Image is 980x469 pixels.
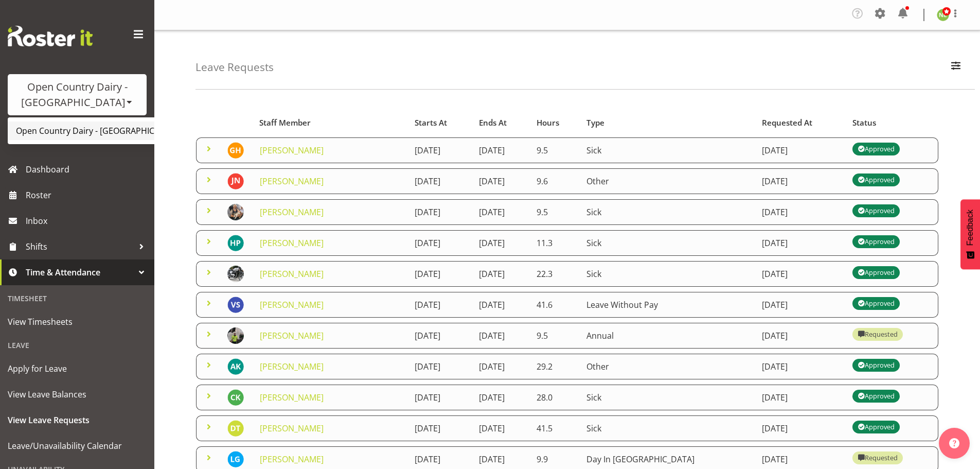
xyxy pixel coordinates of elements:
[858,235,895,248] div: Approved
[530,385,580,410] td: 28.0
[260,145,324,156] a: [PERSON_NAME]
[227,297,244,313] img: varninder-singh11212.jpg
[937,9,949,21] img: nicole-lloyd7454.jpg
[260,206,324,218] a: [PERSON_NAME]
[8,438,147,454] span: Leave/Unavailability Calendar
[756,199,846,225] td: [DATE]
[227,204,244,220] img: gavin-harveye11ac0a916feb0e493ce4c197db03d8f.png
[260,237,324,249] a: [PERSON_NAME]
[580,137,756,163] td: Sick
[858,328,898,340] div: Requested
[580,292,756,318] td: Leave Without Pay
[473,168,530,194] td: [DATE]
[260,299,324,310] a: [PERSON_NAME]
[260,176,324,187] a: [PERSON_NAME]
[580,385,756,410] td: Sick
[858,297,895,309] div: Approved
[227,420,244,437] img: dave-trepels8177.jpg
[408,354,473,379] td: [DATE]
[966,210,975,246] span: Feedback
[537,117,575,129] div: Hours
[408,230,473,256] td: [DATE]
[960,199,980,269] button: Feedback - Show survey
[530,199,580,225] td: 9.5
[8,314,147,329] span: View Timesheets
[195,61,274,73] h4: Leave Requests
[858,204,895,217] div: Approved
[852,117,933,129] div: Status
[227,142,244,159] img: graham-houghton8496.jpg
[3,288,152,309] div: Timesheet
[259,117,403,129] div: Staff Member
[756,354,846,379] td: [DATE]
[473,292,530,318] td: [DATE]
[3,381,152,407] a: View Leave Balances
[945,56,967,79] button: Filter Employees
[530,292,580,318] td: 41.6
[949,438,959,448] img: help-xxl-2.png
[530,323,580,349] td: 9.5
[3,335,152,356] div: Leave
[227,327,244,344] img: nev-brewstere2ff2324a5d73743b4d82e174d067d2e.png
[530,354,580,379] td: 29.2
[415,117,467,129] div: Starts At
[473,323,530,349] td: [DATE]
[408,385,473,410] td: [DATE]
[762,117,841,129] div: Requested At
[227,389,244,406] img: chris-kneebone8233.jpg
[858,390,895,402] div: Approved
[586,117,750,129] div: Type
[858,173,895,186] div: Approved
[473,230,530,256] td: [DATE]
[408,292,473,318] td: [DATE]
[3,433,152,459] a: Leave/Unavailability Calendar
[408,199,473,225] td: [DATE]
[479,117,525,129] div: Ends At
[260,392,324,403] a: [PERSON_NAME]
[580,168,756,194] td: Other
[3,309,152,335] a: View Timesheets
[408,261,473,287] td: [DATE]
[530,415,580,441] td: 41.5
[26,162,149,177] span: Dashboard
[260,454,324,465] a: [PERSON_NAME]
[408,415,473,441] td: [DATE]
[8,412,147,428] span: View Leave Requests
[580,199,756,225] td: Sick
[260,423,324,434] a: [PERSON_NAME]
[858,421,895,433] div: Approved
[858,451,898,464] div: Requested
[530,137,580,163] td: 9.5
[227,451,244,467] img: len-grace11235.jpg
[756,292,846,318] td: [DATE]
[26,239,134,254] span: Shifts
[8,387,147,402] span: View Leave Balances
[26,265,134,280] span: Time & Attendance
[473,385,530,410] td: [DATE]
[756,415,846,441] td: [DATE]
[473,261,530,287] td: [DATE]
[580,415,756,441] td: Sick
[260,361,324,372] a: [PERSON_NAME]
[530,230,580,256] td: 11.3
[26,187,149,203] span: Roster
[580,261,756,287] td: Sick
[756,137,846,163] td: [DATE]
[473,137,530,163] td: [DATE]
[227,358,244,375] img: andrew-kearns11239.jpg
[756,385,846,410] td: [DATE]
[227,173,244,189] img: jacques-nel11211.jpg
[8,361,147,376] span: Apply for Leave
[756,168,846,194] td: [DATE]
[473,415,530,441] td: [DATE]
[8,26,93,46] img: Rosterit website logo
[756,230,846,256] td: [DATE]
[580,323,756,349] td: Annual
[473,199,530,225] td: [DATE]
[26,213,149,229] span: Inbox
[408,323,473,349] td: [DATE]
[3,356,152,381] a: Apply for Leave
[858,143,895,155] div: Approved
[408,137,473,163] td: [DATE]
[260,268,324,280] a: [PERSON_NAME]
